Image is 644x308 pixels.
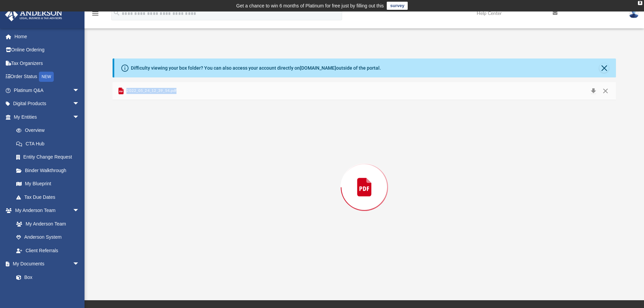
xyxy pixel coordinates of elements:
[9,270,83,284] a: Box
[9,164,90,177] a: Binder Walkthrough
[9,137,90,150] a: CTA Hub
[9,124,90,137] a: Overview
[131,65,381,72] div: Difficulty viewing your box folder? You can also access your account directly on outside of the p...
[236,2,384,10] div: Get a chance to win 6 months of Platinum for free just by filling out this
[9,217,83,231] a: My Anderson Team
[5,43,90,57] a: Online Ordering
[9,150,90,164] a: Entity Change Request
[5,30,90,43] a: Home
[300,65,336,71] a: [DOMAIN_NAME]
[73,84,86,97] span: arrow_drop_down
[599,63,609,73] button: Close
[73,257,86,271] span: arrow_drop_down
[9,190,90,204] a: Tax Due Dates
[9,244,86,257] a: Client Referrals
[587,86,599,96] button: Download
[91,9,99,18] i: menu
[73,97,86,111] span: arrow_drop_down
[5,204,86,217] a: My Anderson Teamarrow_drop_down
[39,72,54,82] div: NEW
[73,110,86,124] span: arrow_drop_down
[5,70,90,84] a: Order StatusNEW
[113,82,616,275] div: Preview
[5,110,90,124] a: My Entitiesarrow_drop_down
[9,177,86,191] a: My Blueprint
[5,56,90,70] a: Tax Organizers
[125,88,176,94] span: 2022_05_24_12_39_54.pdf
[113,9,120,17] i: search
[599,86,612,96] button: Close
[629,8,639,18] img: User Pic
[91,13,99,18] a: menu
[5,84,90,97] a: Platinum Q&Aarrow_drop_down
[387,2,408,10] a: survey
[3,8,64,21] img: Anderson Advisors Platinum Portal
[73,204,86,218] span: arrow_drop_down
[5,97,90,111] a: Digital Productsarrow_drop_down
[638,1,642,5] div: close
[5,257,86,271] a: My Documentsarrow_drop_down
[9,231,86,244] a: Anderson System
[9,284,86,298] a: Meeting Minutes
